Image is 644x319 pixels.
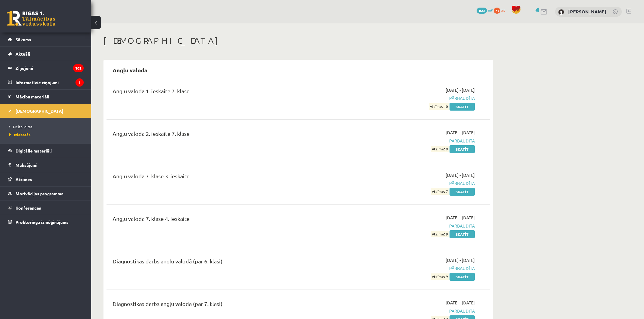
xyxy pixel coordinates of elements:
div: Angļu valoda 1. ieskaite 7. klase [113,87,351,98]
span: Motivācijas programma [16,191,64,196]
a: Skatīt [450,188,475,196]
a: Skatīt [450,103,475,111]
span: Atzīme: 7 [431,188,449,195]
a: 3641 mP [477,8,493,12]
span: Atzīme: 9 [431,231,449,237]
div: Angļu valoda 7. klase 3. ieskaite [113,172,351,183]
a: Informatīvie ziņojumi1 [8,75,84,89]
span: Atzīme: 9 [431,273,449,280]
span: [DATE] - [DATE] [446,172,475,178]
a: Izlabotās [9,132,85,137]
span: [DATE] - [DATE] [446,300,475,306]
a: 73 xp [494,8,508,12]
a: Atzīmes [8,172,84,186]
i: 102 [73,64,84,72]
h1: [DEMOGRAPHIC_DATA] [103,36,493,46]
div: Angļu valoda 7. klase 4. ieskaite [113,214,351,226]
div: Angļu valoda 2. ieskaite 7. klase [113,129,351,141]
span: Pārbaudīta [360,223,475,229]
a: Motivācijas programma [8,187,84,201]
span: Aktuāli [16,51,30,57]
span: Pārbaudīta [360,95,475,101]
span: [DATE] - [DATE] [446,129,475,136]
span: Atzīmes [16,177,32,182]
span: Proktoringa izmēģinājums [16,219,68,225]
legend: Ziņojumi [16,61,84,75]
span: Atzīme: 9 [431,146,449,152]
a: Skatīt [450,230,475,238]
a: Rīgas 1. Tālmācības vidusskola [7,11,55,26]
span: Atzīme: 10 [429,103,449,110]
a: Maksājumi [8,158,84,172]
a: [DEMOGRAPHIC_DATA] [8,104,84,118]
a: Neizpildītās [9,124,85,129]
a: Proktoringa izmēģinājums [8,215,84,229]
span: [DATE] - [DATE] [446,214,475,221]
legend: Maksājumi [16,158,84,172]
span: mP [488,8,493,12]
span: xp [501,8,505,12]
span: Pārbaudīta [360,138,475,144]
a: Aktuāli [8,47,84,61]
span: [DEMOGRAPHIC_DATA] [16,108,63,114]
img: Kārlis Bergs [558,9,564,15]
a: [PERSON_NAME] [568,9,606,15]
span: Konferences [16,205,41,211]
legend: Informatīvie ziņojumi [16,75,84,89]
i: 1 [75,78,84,87]
span: Neizpildītās [9,124,32,129]
a: Mācību materiāli [8,90,84,104]
span: Pārbaudīta [360,308,475,314]
span: Pārbaudīta [360,180,475,187]
div: Diagnostikas darbs angļu valodā (par 7. klasi) [113,300,351,311]
span: Sākums [16,37,31,42]
div: Diagnostikas darbs angļu valodā (par 6. klasi) [113,257,351,268]
span: Digitālie materiāli [16,148,52,153]
span: [DATE] - [DATE] [446,257,475,263]
span: Mācību materiāli [16,94,49,99]
a: Digitālie materiāli [8,144,84,158]
span: [DATE] - [DATE] [446,87,475,93]
a: Sākums [8,33,84,46]
span: Pārbaudīta [360,265,475,272]
a: Ziņojumi102 [8,61,84,75]
span: 73 [494,8,500,14]
span: 3641 [477,8,487,14]
h2: Angļu valoda [107,63,153,77]
a: Skatīt [450,273,475,281]
span: Izlabotās [9,132,30,137]
a: Skatīt [450,145,475,153]
a: Konferences [8,201,84,215]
